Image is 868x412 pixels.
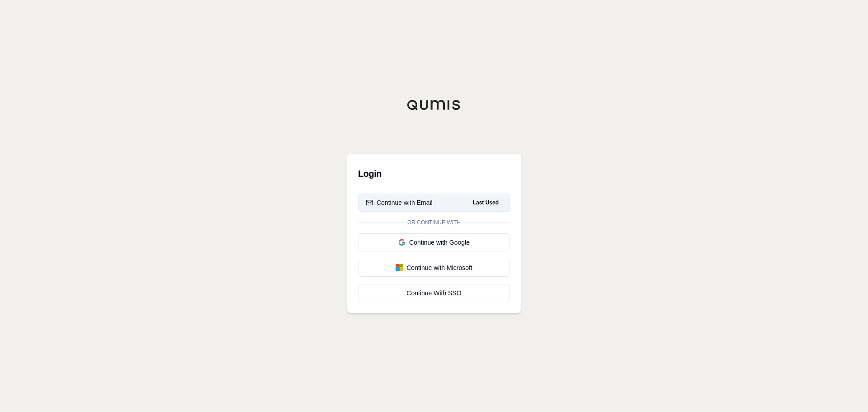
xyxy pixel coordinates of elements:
button: Continue with Microsoft [358,259,510,277]
button: Continue with EmailLast Used [358,194,510,212]
h3: Login [358,165,510,183]
span: Last Used [469,197,502,208]
span: Or continue with [404,219,464,226]
a: Continue With SSO [358,284,510,302]
img: Qumis [407,99,461,110]
div: Continue with Google [366,238,502,247]
div: Continue with Email [366,198,433,207]
div: Continue With SSO [366,289,502,298]
button: Continue with Google [358,233,510,251]
div: Continue with Microsoft [366,263,502,272]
